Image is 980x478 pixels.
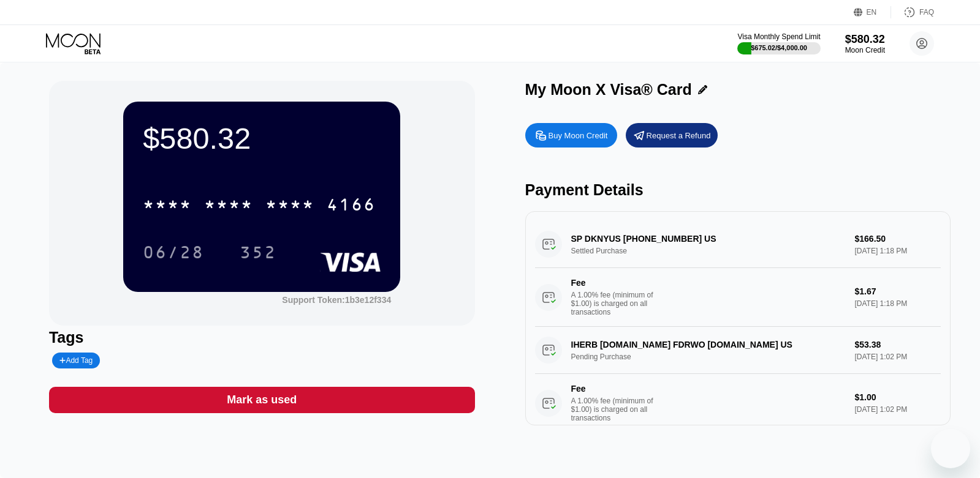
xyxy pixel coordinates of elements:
div: FeeA 1.00% fee (minimum of $1.00) is charged on all transactions$1.00[DATE] 1:02 PM [535,374,941,433]
div: FAQ [891,6,934,18]
div: 4166 [327,196,376,216]
div: Fee [571,278,657,288]
div: Add Tag [59,356,93,365]
div: FAQ [919,8,934,17]
div: $580.32 [845,33,885,46]
div: $1.67 [855,286,941,296]
div: $580.32Moon Credit [845,33,885,54]
div: 06/28 [134,237,213,267]
div: Visa Monthly Spend Limit$675.02/$4,000.00 [737,32,820,54]
div: $1.00 [855,392,941,402]
div: Fee [571,384,657,394]
div: Request a Refund [626,123,718,148]
div: 06/28 [143,244,204,264]
div: Buy Moon Credit [525,123,617,148]
div: EN [867,8,877,17]
iframe: Кнопка запуска окна обмена сообщениями [931,429,970,468]
div: $580.32 [143,121,381,155]
div: Mark as used [49,387,475,413]
div: FeeA 1.00% fee (minimum of $1.00) is charged on all transactions$1.67[DATE] 1:18 PM [535,268,941,327]
div: 352 [240,244,276,264]
div: Request a Refund [647,130,711,141]
div: Mark as used [227,393,297,407]
div: A 1.00% fee (minimum of $1.00) is charged on all transactions [571,397,663,422]
div: Add Tag [52,353,100,368]
div: Support Token: 1b3e12f334 [282,295,391,305]
div: Support Token:1b3e12f334 [282,295,391,305]
div: $675.02 / $4,000.00 [751,44,807,51]
div: Payment Details [525,181,951,199]
div: [DATE] 1:02 PM [855,405,941,414]
div: Buy Moon Credit [549,130,608,141]
div: Visa Monthly Spend Limit [737,32,820,41]
div: Moon Credit [845,46,885,54]
div: EN [854,6,891,18]
div: My Moon X Visa® Card [525,81,692,99]
div: Tags [49,329,475,346]
div: 352 [230,237,286,267]
div: [DATE] 1:18 PM [855,299,941,308]
div: A 1.00% fee (minimum of $1.00) is charged on all transactions [571,291,663,316]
